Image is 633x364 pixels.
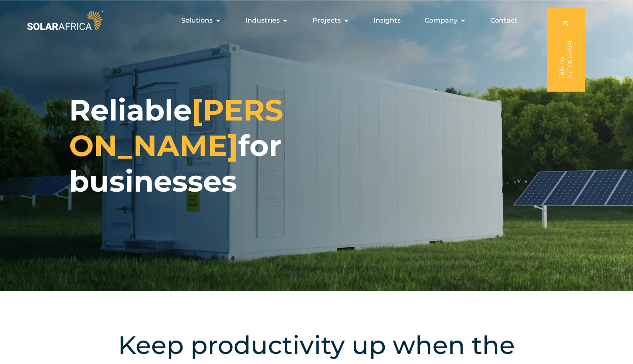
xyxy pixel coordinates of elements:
div: Menu Toggle [105,12,524,29]
span: Company [425,15,458,26]
h1: Reliable for businesses [69,92,299,199]
a: Insights [373,15,401,26]
span: Projects [312,15,341,26]
a: Contact [490,15,517,26]
span: Industries [245,15,280,26]
span: [PERSON_NAME] [69,92,283,164]
span: Solutions [181,15,213,26]
nav: Menu [105,12,524,29]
